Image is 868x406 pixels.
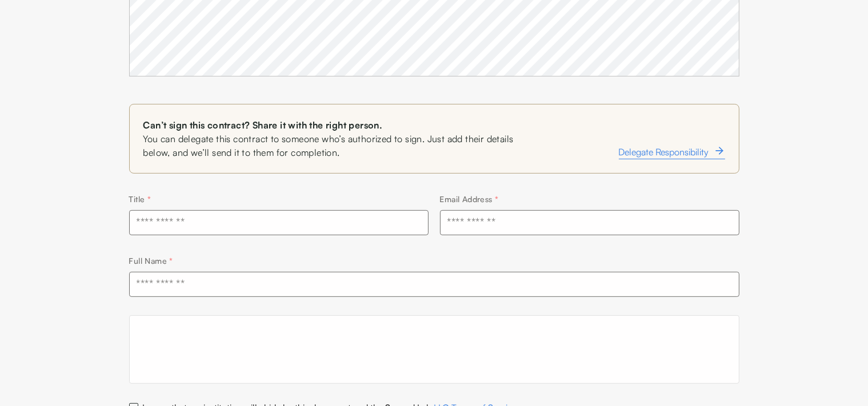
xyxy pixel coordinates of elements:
span: You can delegate this contract to someone who’s authorized to sign. Just add their details below,... [143,132,528,159]
label: Full Name [129,256,173,266]
label: Email Address [440,194,499,204]
span: Delegate Responsibility [619,145,709,159]
label: Title [129,194,151,204]
span: Can’t sign this contract? Share it with the right person. [143,118,528,132]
